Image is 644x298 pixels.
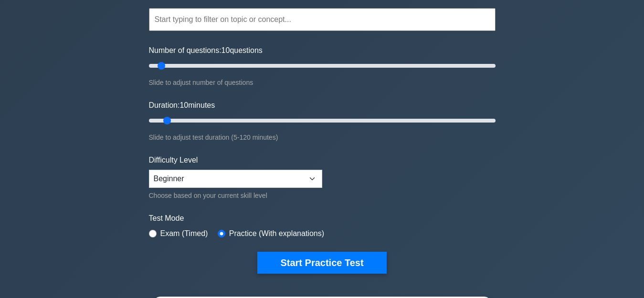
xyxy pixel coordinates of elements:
[149,100,215,111] label: Duration: minutes
[149,213,496,224] label: Test Mode
[149,190,322,201] div: Choose based on your current skill level
[149,77,496,88] div: Slide to adjust number of questions
[149,8,496,31] input: Start typing to filter on topic or concept...
[222,46,230,54] span: 10
[229,228,324,239] label: Practice (With explanations)
[160,228,208,239] label: Exam (Timed)
[149,132,496,143] div: Slide to adjust test duration (5-120 minutes)
[149,45,263,56] label: Number of questions: questions
[179,101,188,109] span: 10
[257,252,386,274] button: Start Practice Test
[149,154,198,166] label: Difficulty Level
